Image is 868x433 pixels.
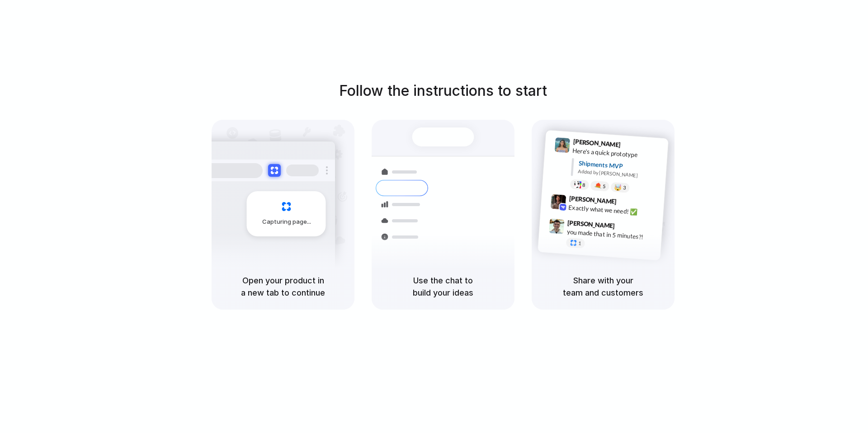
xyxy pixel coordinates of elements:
div: you made that in 5 minutes?! [566,227,657,242]
span: [PERSON_NAME] [573,136,621,150]
div: Exactly what we need! ✅ [568,202,659,218]
span: 8 [582,183,585,188]
span: 9:42 AM [619,198,638,208]
h5: Open your product in a new tab to continue [222,274,344,299]
h5: Share with your team and customers [542,274,664,299]
div: 🤯 [614,184,622,191]
h1: Follow the instructions to start [339,80,547,102]
span: 1 [578,241,581,246]
span: Capturing page [262,217,312,226]
h5: Use the chat to build your ideas [382,274,504,299]
span: [PERSON_NAME] [569,193,617,207]
div: Here's a quick prototype [572,146,663,161]
span: 9:47 AM [618,222,636,233]
div: Shipments MVP [578,159,662,174]
span: [PERSON_NAME] [567,218,615,231]
div: Added by [PERSON_NAME] [578,168,661,181]
span: 9:41 AM [623,141,642,152]
span: 5 [603,184,606,189]
span: 3 [623,185,626,190]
